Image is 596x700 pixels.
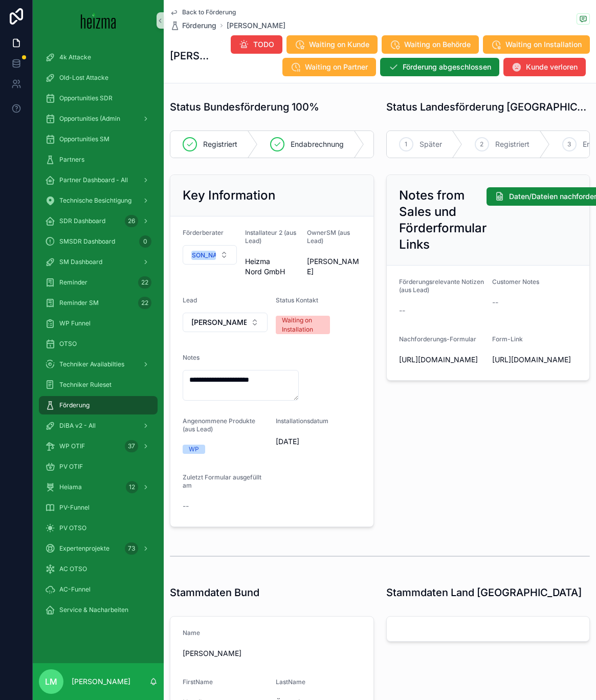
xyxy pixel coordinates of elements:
[59,115,120,123] span: Opportunities (Admin
[399,278,484,294] span: Förderungsrelevante Notizen (aus Lead)
[59,53,91,61] span: 4k Attacke
[59,401,90,409] span: Förderung
[567,140,571,148] span: 3
[59,74,108,82] span: Old-Lost Attacke
[59,135,109,143] span: Opportunities SM
[59,463,83,471] span: PV OTIF
[39,376,158,394] a: Techniker Ruleset
[39,232,158,251] a: SMSDR Dashboard0
[139,235,151,248] div: 0
[39,560,158,578] a: AC OTSO
[386,585,582,600] h1: Stammdaten Land [GEOGRAPHIC_DATA]
[178,251,229,260] div: [PERSON_NAME]
[59,524,86,532] span: PV OTSO
[59,606,128,614] span: Service & Nacharbeiten
[245,229,296,245] span: Installateur 2 (aus Lead)
[307,256,361,277] span: [PERSON_NAME]
[276,417,328,425] span: Installationsdatum
[253,39,274,50] span: TODO
[170,8,236,16] a: Back to Förderung
[72,676,130,687] p: [PERSON_NAME]
[39,191,158,210] a: Technische Besichtigung
[183,629,200,637] span: Name
[183,417,255,433] span: Angenommene Produkte (aus Lead)
[282,316,324,334] div: Waiting on Installation
[399,305,405,316] span: --
[125,440,138,452] div: 37
[59,544,109,553] span: Expertenprojekte
[138,297,151,309] div: 22
[183,354,200,361] span: Notes
[125,215,138,227] div: 26
[59,565,87,573] span: AC OTSO
[183,229,224,236] span: Förderberater
[189,445,199,454] div: WP
[39,601,158,619] a: Service & Nacharbeiten
[59,299,99,307] span: Reminder SM
[399,355,484,365] span: [URL][DOMAIN_NAME]
[125,542,138,555] div: 73
[286,35,378,54] button: Waiting on Kunde
[39,150,158,169] a: Partners
[39,69,158,87] a: Old-Lost Attacke
[276,296,318,304] span: Status Kontakt
[59,94,113,102] span: Opportunities SDR
[526,62,578,72] span: Kunde verloren
[203,139,237,149] span: Registriert
[39,253,158,271] a: SM Dashboard
[59,381,112,389] span: Techniker Ruleset
[309,39,369,50] span: Waiting on Kunde
[59,278,87,287] span: Reminder
[492,278,539,286] span: Customer Notes
[33,41,164,632] div: scrollable content
[39,48,158,67] a: 4k Attacke
[170,585,259,600] h1: Stammdaten Bund
[182,8,236,16] span: Back to Förderung
[59,442,85,450] span: WP OTIF
[39,110,158,128] a: Opportunities (Admin
[39,478,158,496] a: Heiama12
[276,678,305,686] span: LastName
[380,58,499,76] button: Förderung abgeschlossen
[81,12,116,29] img: App logo
[59,319,91,327] span: WP Funnel
[39,539,158,558] a: Expertenprojekte73
[503,58,586,76] button: Kunde verloren
[245,256,299,277] span: Heizma Nord GmbH
[39,130,158,148] a: Opportunities SM
[291,139,344,149] span: Endabrechnung
[403,62,491,72] span: Förderung abgeschlossen
[59,176,128,184] span: Partner Dashboard - All
[138,276,151,289] div: 22
[39,437,158,455] a: WP OTIF37
[183,501,189,511] span: --
[492,297,498,308] span: --
[183,245,237,265] button: Select Button
[183,648,361,659] span: [PERSON_NAME]
[183,473,261,489] span: Zuletzt Formular ausgefüllt am
[59,504,90,512] span: PV-Funnel
[170,100,319,114] h1: Status Bundesförderung 100%
[227,20,285,31] span: [PERSON_NAME]
[399,335,476,343] span: Nachforderungs-Formular
[183,296,197,304] span: Lead
[505,39,582,50] span: Waiting on Installation
[231,35,282,54] button: TODO
[182,20,216,31] span: Förderung
[282,58,376,76] button: Waiting on Partner
[59,340,77,348] span: OTSO
[495,139,529,149] span: Registriert
[191,317,247,327] span: [PERSON_NAME]
[399,187,487,253] h2: Notes from Sales und Förderformular Links
[59,360,124,368] span: Techniker Availabilties
[59,422,96,430] span: DiBA v2 - All
[126,481,138,493] div: 12
[39,212,158,230] a: SDR Dashboard26
[59,196,131,205] span: Technische Besichtigung
[39,498,158,517] a: PV-Funnel
[59,585,91,594] span: AC-Funnel
[39,171,158,189] a: Partner Dashboard - All
[183,187,275,204] h2: Key Information
[39,457,158,476] a: PV OTIF
[183,313,268,332] button: Select Button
